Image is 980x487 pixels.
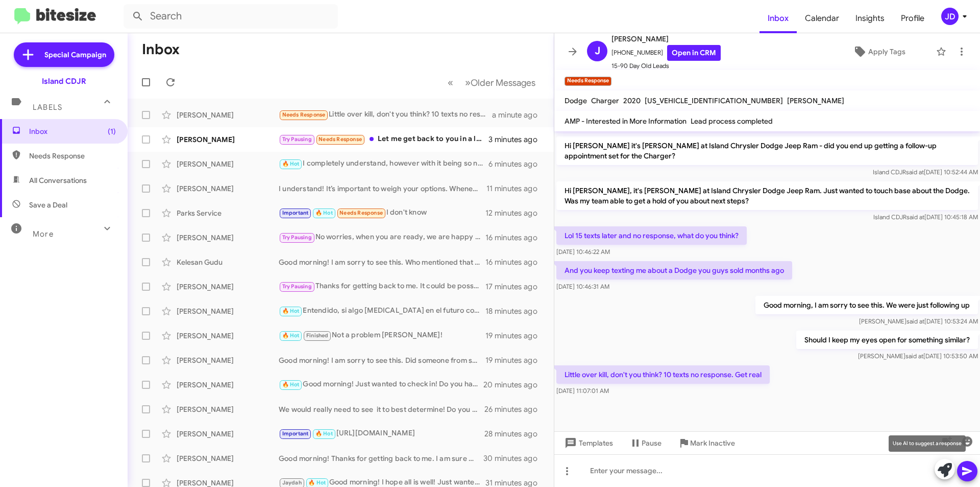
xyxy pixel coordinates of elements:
[488,159,546,169] div: 6 minutes ago
[279,355,485,365] div: Good morning! I am sorry to see this. Did someone from service reach out?
[29,151,116,161] span: Needs Response
[591,96,619,105] span: Charger
[279,231,485,243] div: No worries, when you are ready, we are happy to help!
[484,429,546,439] div: 28 minutes ago
[177,134,279,145] div: [PERSON_NAME]
[108,126,116,136] span: (1)
[873,213,978,221] span: Island CDJR [DATE] 10:45:18 AM
[642,434,661,452] span: Pause
[279,207,485,219] div: I don't know
[29,126,116,136] span: Inbox
[177,159,279,169] div: [PERSON_NAME]
[442,72,542,93] nav: Page navigation example
[315,210,333,216] span: 🔥 Hot
[485,257,546,267] div: 16 minutes ago
[667,45,721,61] a: Open in CRM
[645,96,783,105] span: [US_VEHICLE_IDENTIFICATION_NUMBER]
[282,234,312,241] span: Try Pausing
[565,117,687,126] span: AMP - Interested in More Information
[621,434,670,452] button: Pause
[279,379,484,390] div: Good morning! Just wanted to check in! Do you have some time [DATE] or [DATE] to stop in so we ca...
[282,210,309,216] span: Important
[279,428,484,439] div: [URL][DOMAIN_NAME]
[554,434,621,452] button: Templates
[797,4,847,33] a: Calendar
[691,117,773,126] span: Lead process completed
[471,77,535,88] span: Older Messages
[177,257,279,267] div: Kelesan Gudu
[611,61,721,71] span: 15-90 Day Old Leads
[486,183,546,194] div: 11 minutes ago
[859,317,978,325] span: [PERSON_NAME] [DATE] 10:53:24 AM
[14,42,114,67] a: Special Campaign
[282,381,300,388] span: 🔥 Hot
[279,183,486,194] div: I understand! It’s important to weigh your options. Whenever you're ready, we can discuss how we ...
[941,8,959,25] div: JD
[306,332,329,339] span: Finished
[556,248,610,256] span: [DATE] 10:46:22 AM
[556,283,609,290] span: [DATE] 10:46:31 AM
[556,261,792,280] p: And you keep texting me about a Dodge you guys sold months ago
[485,306,546,316] div: 18 minutes ago
[485,208,546,218] div: 12 minutes ago
[177,208,279,218] div: Parks Service
[177,453,279,463] div: [PERSON_NAME]
[282,111,326,118] span: Needs Response
[826,42,931,61] button: Apply Tags
[889,435,966,452] div: Use AI to suggest a response
[485,233,546,243] div: 16 minutes ago
[339,210,383,216] span: Needs Response
[282,332,300,339] span: 🔥 Hot
[485,355,546,365] div: 19 minutes ago
[177,331,279,341] div: [PERSON_NAME]
[906,317,924,325] span: said at
[279,133,488,145] div: Let me get back to you in a little bit. Ok
[279,281,485,292] div: Thanks for getting back to me. It could be possible that we can get you out early. We can set up ...
[759,4,797,33] a: Inbox
[465,76,471,89] span: »
[282,136,312,143] span: Try Pausing
[29,200,67,210] span: Save a Deal
[177,355,279,365] div: [PERSON_NAME]
[142,41,180,58] h1: Inbox
[448,76,453,89] span: «
[279,330,485,341] div: Not a problem [PERSON_NAME]!
[755,296,978,314] p: Good morning, I am sorry to see this. We were just following up
[282,160,300,167] span: 🔥 Hot
[858,352,978,360] span: [PERSON_NAME] [DATE] 10:53:50 AM
[873,168,978,176] span: Island CDJR [DATE] 10:52:44 AM
[556,365,770,384] p: Little over kill, don't you think? 10 texts no response. Get real
[177,404,279,414] div: [PERSON_NAME]
[279,257,485,267] div: Good morning! I am sorry to see this. Who mentioned that to you?
[459,72,542,93] button: Next
[847,4,893,33] a: Insights
[595,43,600,59] span: J
[33,229,54,239] span: More
[485,282,546,292] div: 17 minutes ago
[318,136,362,143] span: Needs Response
[442,72,459,93] button: Previous
[796,331,978,349] p: Should I keep my eyes open for something similar?
[556,387,609,395] span: [DATE] 11:07:01 AM
[282,308,300,314] span: 🔥 Hot
[42,76,86,86] div: Island CDJR
[893,4,933,33] a: Profile
[279,305,485,317] div: Entendido, si algo [MEDICAL_DATA] en el futuro contactenos. Nos encantaria ganar su negocio
[556,226,747,245] p: Lol 15 texts later and no response, what do you think?
[906,213,924,221] span: said at
[177,380,279,390] div: [PERSON_NAME]
[623,96,641,105] span: 2020
[670,434,743,452] button: Mark Inactive
[562,434,613,452] span: Templates
[906,168,924,176] span: said at
[44,50,106,60] span: Special Campaign
[282,430,309,437] span: Important
[565,96,587,105] span: Dodge
[492,110,546,120] div: a minute ago
[282,283,312,290] span: Try Pausing
[484,404,546,414] div: 26 minutes ago
[33,103,62,112] span: Labels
